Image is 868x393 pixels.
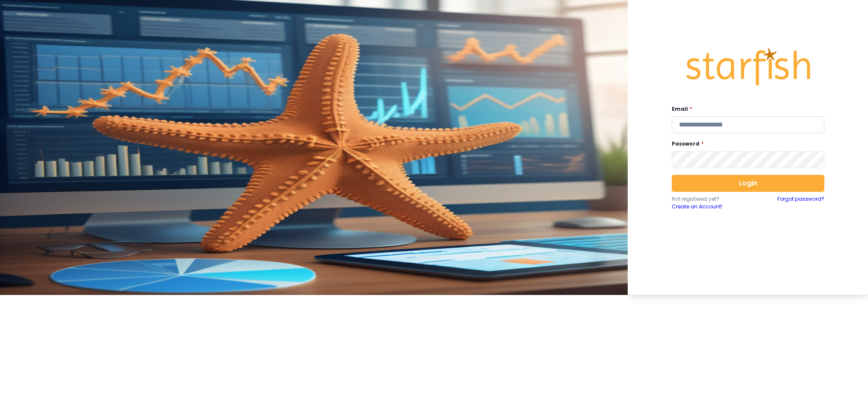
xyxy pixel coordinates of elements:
label: Email [672,105,819,113]
a: Forgot password? [777,195,824,211]
label: Password [672,140,819,148]
button: Login [672,175,824,192]
p: Not registered yet? [672,195,748,203]
a: Create an Account! [672,203,748,211]
img: Logo.42cb71d561138c82c4ab.png [684,40,812,93]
